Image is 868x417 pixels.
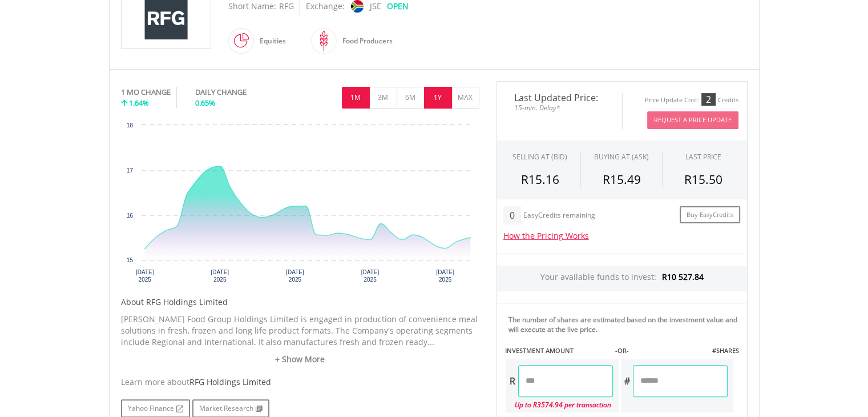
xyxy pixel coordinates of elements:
label: #SHARES [712,346,738,355]
text: [DATE] 2025 [211,269,229,283]
p: [PERSON_NAME] Food Group Holdings Limited is engaged in production of convenience meal solutions ... [121,314,479,348]
div: Credits [718,96,738,105]
div: The number of shares are estimated based on the investment value and will execute at the live price. [508,315,742,334]
text: [DATE] 2025 [286,269,304,283]
h5: About RFG Holdings Limited [121,296,479,308]
label: -OR- [615,346,628,355]
span: R15.49 [602,171,640,187]
div: Price Update Cost: [645,96,699,105]
div: SELLING AT (BID) [512,152,567,162]
span: BUYING AT (ASK) [594,152,649,162]
div: Equities [254,27,286,55]
div: # [621,365,633,397]
button: Request A Price Update [647,111,738,129]
text: [DATE] 2025 [135,269,154,283]
button: 1M [342,87,370,109]
div: DAILY CHANGE [195,87,285,98]
span: RFG Holdings Limited [189,376,271,387]
span: Last Updated Price: [506,93,613,102]
span: 15-min. Delay* [506,102,613,113]
text: 15 [126,257,133,263]
a: How the Pricing Works [503,230,589,241]
div: 0 [503,206,521,224]
a: + Show More [121,354,479,365]
text: 17 [126,167,133,174]
svg: Interactive chart [121,119,479,291]
div: R [506,365,518,397]
label: INVESTMENT AMOUNT [505,346,574,355]
span: R10 527.84 [662,271,704,282]
div: Up to R3574.94 per transaction [506,397,613,412]
text: 18 [126,122,133,129]
button: MAX [451,87,479,109]
div: EasyCredits remaining [523,211,595,221]
text: 16 [126,212,133,219]
button: 3M [369,87,397,109]
div: 2 [701,93,716,106]
text: [DATE] 2025 [436,269,454,283]
div: Your available funds to invest: [497,266,747,291]
div: 1 MO CHANGE [121,87,171,98]
a: Buy EasyCredits [680,206,740,224]
span: 1.64% [129,98,149,108]
span: 0.65% [195,98,215,108]
span: R15.50 [684,171,722,187]
div: Learn more about [121,376,479,388]
button: 6M [397,87,425,109]
div: Food Producers [337,27,393,55]
span: R15.16 [521,171,559,187]
div: LAST PRICE [685,152,721,162]
div: Chart. Highcharts interactive chart. [121,119,479,291]
text: [DATE] 2025 [361,269,379,283]
button: 1Y [424,87,452,109]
